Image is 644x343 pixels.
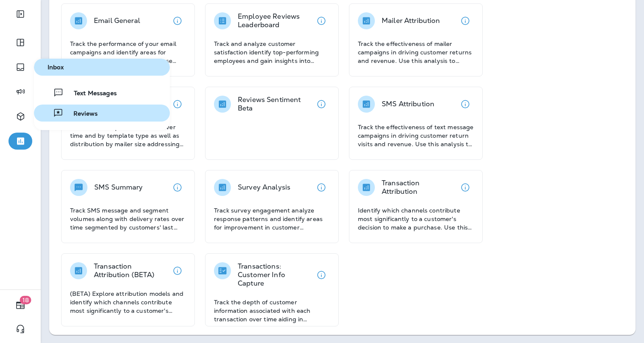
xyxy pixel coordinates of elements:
[64,90,117,98] span: Text Messages
[34,84,170,101] button: Text Messages
[313,179,330,196] button: View details
[169,179,186,196] button: View details
[70,123,186,148] p: Track mailer shipment volumes over time and by template type as well as distribution by mailer si...
[70,289,186,315] p: (BETA) Explore attribution models and identify which channels contribute most significantly to a ...
[238,96,313,113] p: Reviews Sentiment Beta
[238,12,313,29] p: Employee Reviews Leaderboard
[169,96,186,113] button: View details
[238,262,313,288] p: Transactions: Customer Info Capture
[70,40,186,65] p: Track the performance of your email campaigns and identify areas for improvement. By monitoring t...
[457,179,474,196] button: View details
[238,183,290,192] p: Survey Analysis
[358,123,474,148] p: Track the effectiveness of text message campaigns in driving customer return visits and revenue. ...
[94,183,143,192] p: SMS Summary
[94,262,169,279] p: Transaction Attribution (BETA)
[70,206,186,232] p: Track SMS message and segment volumes along with delivery rates over time segmented by customers'...
[94,17,140,25] p: Email General
[382,100,434,108] p: SMS Attribution
[214,298,330,323] p: Track the depth of customer information associated with each transaction over time aiding in asse...
[313,266,330,283] button: View details
[358,206,474,232] p: Identify which channels contribute most significantly to a customer's decision to make a purchase...
[169,262,186,279] button: View details
[34,105,170,122] button: Reviews
[313,12,330,29] button: View details
[382,17,440,25] p: Mailer Attribution
[214,40,330,65] p: Track and analyze customer satisfaction identify top-performing employees and gain insights into ...
[8,6,32,23] button: Expand Sidebar
[457,96,474,113] button: View details
[382,179,457,196] p: Transaction Attribution
[20,296,31,304] span: 18
[214,206,330,232] p: Track survey engagement analyze response patterns and identify areas for improvement in customer ...
[34,59,170,76] button: Inbox
[358,40,474,65] p: Track the effectiveness of mailer campaigns in driving customer returns and revenue. Use this ana...
[63,110,98,118] span: Reviews
[37,64,166,71] span: Inbox
[457,12,474,29] button: View details
[169,12,186,29] button: View details
[313,96,330,113] button: View details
